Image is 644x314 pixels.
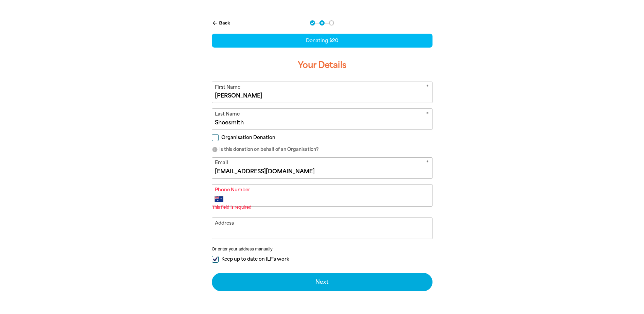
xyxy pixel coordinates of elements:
button: Navigate to step 1 of 3 to enter your donation amount [310,20,315,25]
i: info [212,146,218,153]
div: Donating $20 [212,34,433,48]
button: Or enter your address manually [212,246,433,251]
button: Next [212,273,433,291]
button: Navigate to step 2 of 3 to enter your details [319,20,325,25]
h3: Your Details [212,54,433,76]
button: Navigate to step 3 of 3 to enter your payment details [329,20,334,25]
input: Keep up to date on ILF's work [212,256,219,263]
i: arrow_back [212,20,218,26]
input: Organisation Donation [212,134,219,141]
span: Organisation Donation [221,134,275,141]
p: Is this donation on behalf of an Organisation? [212,146,433,153]
button: Back [209,17,233,29]
span: Keep up to date on ILF's work [221,256,289,262]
